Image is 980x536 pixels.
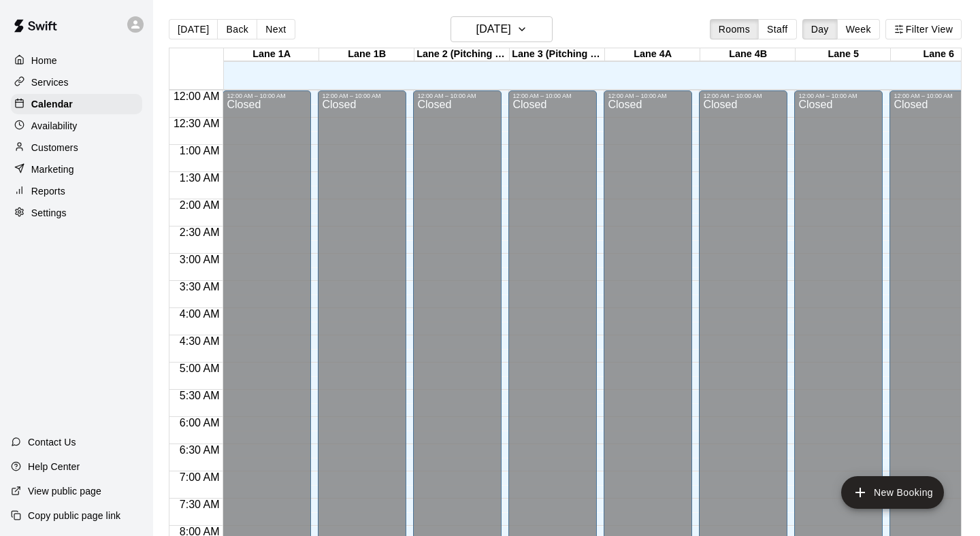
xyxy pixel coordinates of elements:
[176,335,223,347] span: 4:30 AM
[176,390,223,401] span: 5:30 AM
[841,476,944,509] button: add
[31,184,65,198] p: Reports
[11,50,142,71] a: Home
[224,48,319,61] div: Lane 1A
[257,19,295,39] button: Next
[451,16,553,42] button: [DATE]
[31,54,57,67] p: Home
[169,19,218,39] button: [DATE]
[176,308,223,320] span: 4:00 AM
[605,48,700,61] div: Lane 4A
[608,93,688,99] div: 12:00 AM – 10:00 AM
[510,48,605,61] div: Lane 3 (Pitching Only)
[417,93,497,99] div: 12:00 AM – 10:00 AM
[414,48,510,61] div: Lane 2 (Pitching Only)
[885,19,962,39] button: Filter View
[28,435,76,449] p: Contact Us
[512,93,593,99] div: 12:00 AM – 10:00 AM
[28,460,80,473] p: Help Center
[28,484,101,498] p: View public page
[227,93,307,99] div: 12:00 AM – 10:00 AM
[11,116,142,136] a: Availability
[217,19,257,39] button: Back
[322,93,402,99] div: 12:00 AM – 10:00 AM
[176,254,223,265] span: 3:00 AM
[11,181,142,201] a: Reports
[837,19,880,39] button: Week
[176,471,223,483] span: 7:00 AM
[11,203,142,223] a: Settings
[703,93,783,99] div: 12:00 AM – 10:00 AM
[700,48,796,61] div: Lane 4B
[31,163,74,176] p: Marketing
[31,97,73,111] p: Calendar
[28,509,120,522] p: Copy public page link
[176,363,223,374] span: 5:00 AM
[31,206,67,220] p: Settings
[176,199,223,211] span: 2:00 AM
[319,48,414,61] div: Lane 1B
[176,499,223,510] span: 7:30 AM
[176,227,223,238] span: 2:30 AM
[176,145,223,156] span: 1:00 AM
[802,19,838,39] button: Day
[176,281,223,292] span: 3:30 AM
[11,94,142,114] a: Calendar
[11,72,142,93] a: Services
[31,76,69,89] p: Services
[710,19,759,39] button: Rooms
[798,93,879,99] div: 12:00 AM – 10:00 AM
[176,417,223,429] span: 6:00 AM
[176,444,223,456] span: 6:30 AM
[176,172,223,184] span: 1:30 AM
[11,137,142,158] a: Customers
[894,93,974,99] div: 12:00 AM – 10:00 AM
[11,159,142,180] a: Marketing
[758,19,797,39] button: Staff
[31,119,78,133] p: Availability
[170,118,223,129] span: 12:30 AM
[31,141,78,154] p: Customers
[170,90,223,102] span: 12:00 AM
[476,20,511,39] h6: [DATE]
[796,48,891,61] div: Lane 5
